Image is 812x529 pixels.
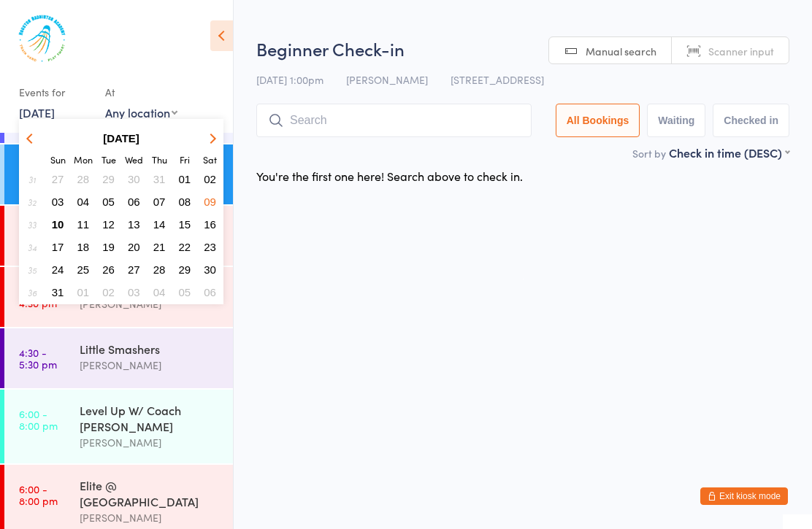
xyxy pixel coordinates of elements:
[128,173,140,185] span: 30
[256,104,532,137] input: Search
[204,173,216,185] span: 02
[180,153,190,166] small: Friday
[77,218,90,231] span: 11
[52,196,64,208] span: 03
[148,282,171,302] button: 04
[4,144,233,204] a: 1:00 -2:30 pmBeginner[PERSON_NAME]
[19,285,57,309] time: 2:30 - 4:30 pm
[179,173,191,185] span: 01
[97,260,120,279] button: 26
[174,237,196,257] button: 22
[123,215,145,234] button: 13
[199,260,221,279] button: 30
[105,80,177,104] div: At
[19,408,58,431] time: 6:00 - 8:00 pm
[47,215,69,234] button: 10
[123,169,145,189] button: 30
[102,173,115,185] span: 29
[153,286,166,298] span: 04
[256,72,323,87] span: [DATE] 1:00pm
[19,80,91,104] div: Events for
[125,153,143,166] small: Wednesday
[28,242,37,253] em: 34
[148,215,171,234] button: 14
[15,11,69,66] img: Houston Badminton Academy
[80,509,221,526] div: [PERSON_NAME]
[72,215,95,234] button: 11
[199,169,221,189] button: 02
[708,44,774,58] span: Scanner input
[52,173,64,185] span: 27
[50,153,66,166] small: Sunday
[97,237,120,257] button: 19
[128,196,140,208] span: 06
[103,132,139,144] strong: [DATE]
[80,477,221,509] div: Elite @ [GEOGRAPHIC_DATA]
[52,218,64,231] span: 10
[102,286,115,298] span: 02
[4,328,233,388] a: 4:30 -5:30 pmLittle Smashers[PERSON_NAME]
[80,357,221,374] div: [PERSON_NAME]
[174,282,196,302] button: 05
[77,196,90,208] span: 04
[204,196,216,208] span: 09
[153,263,166,276] span: 28
[28,219,37,231] em: 33
[128,263,140,276] span: 27
[174,169,196,189] button: 01
[72,282,95,302] button: 01
[28,174,36,185] em: 31
[77,241,90,253] span: 18
[179,286,191,298] span: 05
[179,263,191,276] span: 29
[174,260,196,279] button: 29
[179,218,191,231] span: 15
[199,215,221,234] button: 16
[47,237,69,257] button: 17
[632,146,666,161] label: Sort by
[179,196,191,208] span: 08
[74,153,93,166] small: Monday
[152,153,167,166] small: Thursday
[123,260,145,279] button: 27
[203,153,217,166] small: Saturday
[52,241,64,253] span: 17
[153,218,166,231] span: 14
[713,104,789,137] button: Checked in
[128,218,140,231] span: 13
[72,192,95,212] button: 04
[80,341,221,357] div: Little Smashers
[101,153,116,166] small: Tuesday
[72,260,95,279] button: 25
[28,196,37,208] em: 32
[97,192,120,212] button: 05
[148,192,171,212] button: 07
[669,144,789,161] div: Check in time (DESC)
[28,264,37,276] em: 35
[47,169,69,189] button: 27
[204,218,216,231] span: 16
[80,402,221,434] div: Level Up W/ Coach [PERSON_NAME]
[47,260,69,279] button: 24
[19,347,57,370] time: 4:30 - 5:30 pm
[77,173,90,185] span: 28
[4,267,233,327] a: 2:30 -4:30 pmElite @ HBA[PERSON_NAME]
[97,282,120,302] button: 02
[128,286,140,298] span: 03
[102,196,115,208] span: 05
[102,263,115,276] span: 26
[80,434,221,451] div: [PERSON_NAME]
[47,282,69,302] button: 31
[4,390,233,463] a: 6:00 -8:00 pmLevel Up W/ Coach [PERSON_NAME][PERSON_NAME]
[123,237,145,257] button: 20
[123,192,145,212] button: 06
[204,263,216,276] span: 30
[153,241,166,253] span: 21
[174,215,196,234] button: 15
[72,237,95,257] button: 18
[47,192,69,212] button: 03
[52,263,64,276] span: 24
[153,173,166,185] span: 31
[148,169,171,189] button: 31
[700,487,788,505] button: Exit kiosk mode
